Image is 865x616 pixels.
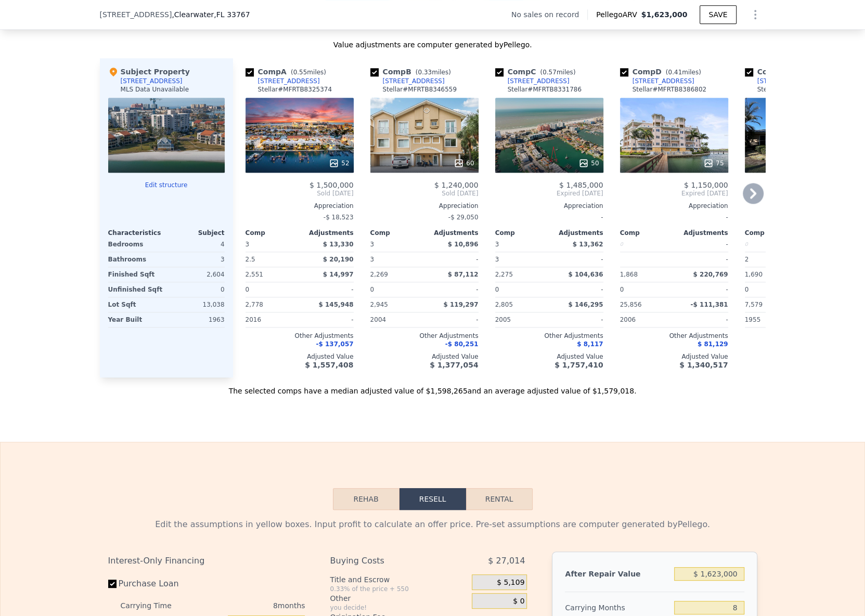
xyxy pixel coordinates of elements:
[330,552,446,570] div: Buying Costs
[214,10,250,19] span: , FL 33767
[108,580,117,588] input: Purchase Loan
[596,9,641,20] span: Pellego ARV
[169,297,225,312] div: 13,038
[108,67,190,77] div: Subject Property
[370,202,479,210] div: Appreciation
[370,332,479,340] div: Other Adjustments
[495,332,603,340] div: Other Adjustments
[757,77,819,85] div: [STREET_ADDRESS]
[703,158,724,168] div: 75
[370,77,445,85] a: [STREET_ADDRESS]
[495,252,547,267] div: 3
[676,252,728,267] div: -
[108,282,164,297] div: Unfinished Sqft
[745,4,766,25] button: Show Options
[316,340,353,348] span: -$ 137,057
[495,286,499,293] span: 0
[745,67,829,77] div: Comp E
[690,301,728,308] span: -$ 111,381
[745,237,797,252] div: 0
[108,229,166,237] div: Characteristics
[383,85,457,94] div: Stellar # MFRTB8346559
[443,301,478,308] span: $ 119,297
[620,286,624,293] span: 0
[108,552,305,570] div: Interest-Only Financing
[172,9,250,20] span: , Clearwater
[370,286,375,293] span: 0
[448,271,479,278] span: $ 87,112
[700,5,736,24] button: SAVE
[108,297,164,312] div: Lot Sqft
[424,229,479,237] div: Adjustments
[632,85,706,94] div: Stellar # MFRTB8386802
[430,361,478,369] span: $ 1,377,054
[293,69,307,76] span: 0.55
[330,585,468,593] div: 0.33% of the price + 550
[448,241,479,248] span: $ 10,896
[323,256,354,263] span: $ 20,190
[427,312,479,327] div: -
[246,252,298,267] div: 2.5
[466,488,533,510] button: Rental
[745,202,853,210] div: Appreciation
[497,578,524,587] span: $ 5,109
[676,237,728,252] div: -
[370,229,424,237] div: Comp
[108,181,225,189] button: Edit structure
[246,352,354,361] div: Adjusted Value
[169,237,225,252] div: 4
[676,282,728,297] div: -
[427,252,479,267] div: -
[169,312,225,327] div: 1963
[620,352,728,361] div: Adjusted Value
[329,158,349,168] div: 52
[495,67,580,77] div: Comp C
[318,301,353,308] span: $ 145,948
[454,158,474,168] div: 60
[495,301,513,308] span: 2,805
[370,241,375,248] span: 3
[679,361,728,369] span: $ 1,340,517
[383,77,445,85] div: [STREET_ADDRESS]
[330,574,468,585] div: Title and Escrow
[370,301,388,308] span: 2,945
[333,488,399,510] button: Rehab
[121,85,189,94] div: MLS Data Unavailable
[246,286,250,293] span: 0
[495,241,499,248] span: 3
[536,69,579,76] span: ( miles)
[169,282,225,297] div: 0
[573,241,603,248] span: $ 13,362
[620,77,694,85] a: [STREET_ADDRESS]
[495,352,603,361] div: Adjusted Value
[668,69,682,76] span: 0.41
[620,189,728,198] span: Expired [DATE]
[508,77,570,85] div: [STREET_ADDRESS]
[577,340,603,348] span: $ 8,117
[620,229,674,237] div: Comp
[745,332,853,340] div: Other Adjustments
[495,229,549,237] div: Comp
[495,210,603,225] div: -
[698,340,728,348] span: $ 81,129
[495,312,547,327] div: 2005
[309,181,354,189] span: $ 1,500,000
[246,332,354,340] div: Other Adjustments
[399,488,466,510] button: Resell
[632,77,694,85] div: [STREET_ADDRESS]
[246,271,263,278] span: 2,551
[287,69,330,76] span: ( miles)
[246,67,330,77] div: Comp A
[620,312,672,327] div: 2006
[745,229,799,237] div: Comp
[662,69,705,76] span: ( miles)
[434,181,479,189] span: $ 1,240,000
[488,552,525,570] span: $ 27,014
[684,181,728,189] span: $ 1,150,000
[620,301,642,308] span: 25,856
[620,237,672,252] div: 0
[246,229,300,237] div: Comp
[108,574,224,593] label: Purchase Loan
[513,597,524,606] span: $ 0
[674,229,728,237] div: Adjustments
